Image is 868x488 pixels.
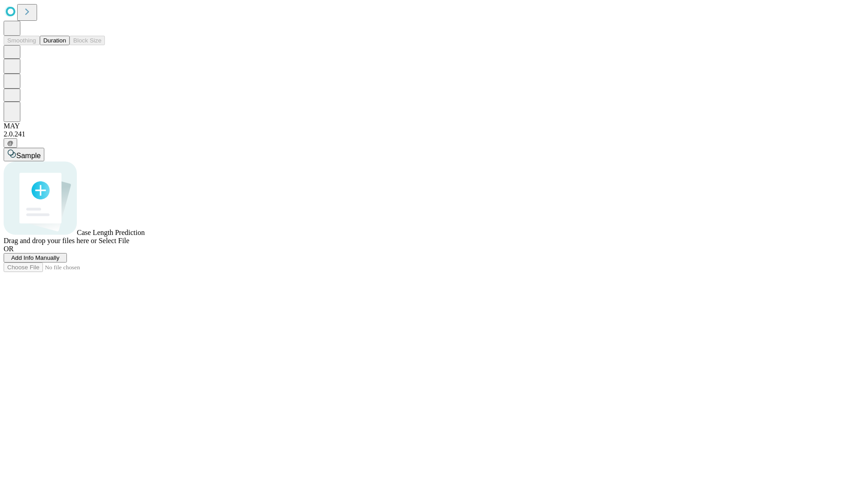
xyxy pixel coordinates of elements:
[4,253,67,263] button: Add Info Manually
[7,140,14,146] span: @
[77,229,145,236] span: Case Length Prediction
[11,254,60,261] span: Add Info Manually
[4,130,864,138] div: 2.0.241
[40,36,70,45] button: Duration
[4,245,14,253] span: OR
[4,237,97,244] span: Drag and drop your files here or
[99,237,129,244] span: Select File
[4,138,17,148] button: @
[4,148,44,161] button: Sample
[4,122,864,130] div: MAY
[4,36,40,45] button: Smoothing
[70,36,105,45] button: Block Size
[16,152,41,160] span: Sample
